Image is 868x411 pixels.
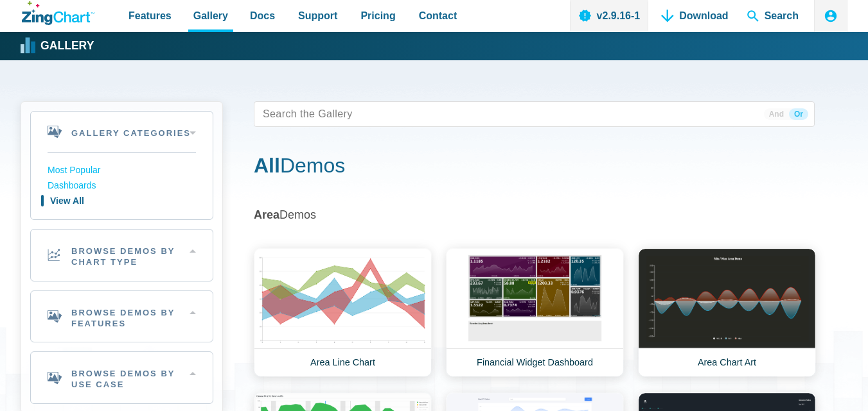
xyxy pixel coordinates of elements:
a: View All [48,194,196,209]
span: Gallery [193,7,228,24]
span: Features [128,7,172,24]
a: Most Popular [48,163,196,178]
a: Financial Widget Dashboard [446,248,624,377]
h2: Gallery Categories [31,112,213,152]
span: And [764,108,789,120]
span: Docs [250,7,275,24]
a: Area Line Chart [254,248,432,377]
h2: Browse Demos By Chart Type [31,230,213,281]
strong: All [254,154,280,177]
span: Or [789,108,808,120]
a: Area Chart Art [638,248,816,377]
a: Gallery [22,37,94,56]
span: Support [298,7,337,24]
a: ZingChart Logo. Click to return to the homepage [22,1,94,25]
h1: Demos [254,153,815,181]
span: Contact [419,7,457,24]
span: Pricing [360,7,395,24]
strong: Gallery [40,40,94,52]
strong: Area [254,208,279,221]
a: Dashboards [48,178,196,194]
h2: Browse Demos By Use Case [31,352,213,403]
h2: Demos [254,208,815,222]
h2: Browse Demos By Features [31,291,213,342]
